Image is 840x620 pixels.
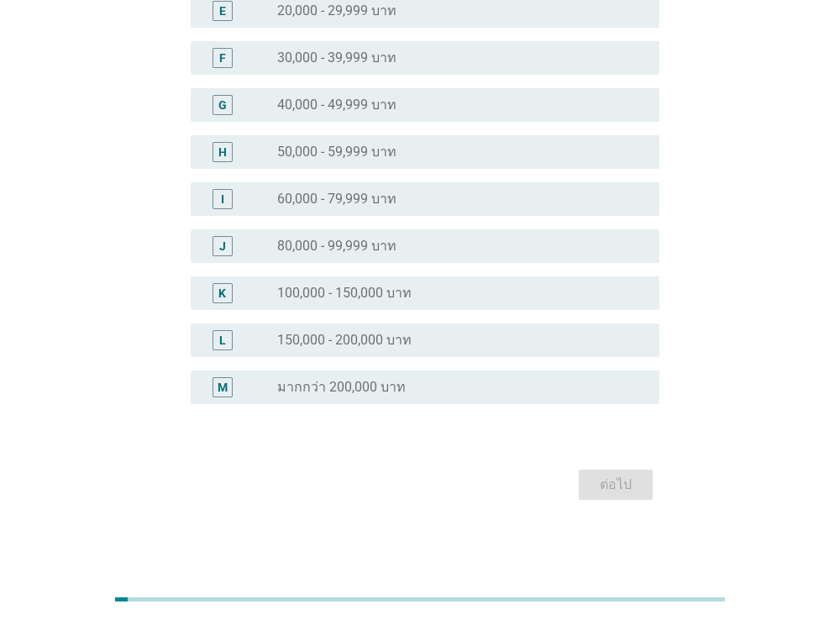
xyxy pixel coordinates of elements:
[277,97,396,113] label: 40,000 - 49,999 บาท
[277,332,412,349] label: 150,000 - 200,000 บาท
[219,2,226,19] div: E
[277,379,406,396] label: มากกว่า 200,000 บาท
[219,49,226,66] div: F
[277,50,396,66] label: 30,000 - 39,999 บาท
[218,378,228,396] div: M
[219,331,226,349] div: L
[219,237,226,255] div: J
[218,143,227,160] div: H
[277,144,396,160] label: 50,000 - 59,999 บาท
[218,96,227,113] div: G
[277,238,396,255] label: 80,000 - 99,999 บาท
[221,190,224,208] div: I
[218,284,226,302] div: K
[277,191,396,208] label: 60,000 - 79,999 บาท
[277,3,396,19] label: 20,000 - 29,999 บาท
[277,285,412,302] label: 100,000 - 150,000 บาท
